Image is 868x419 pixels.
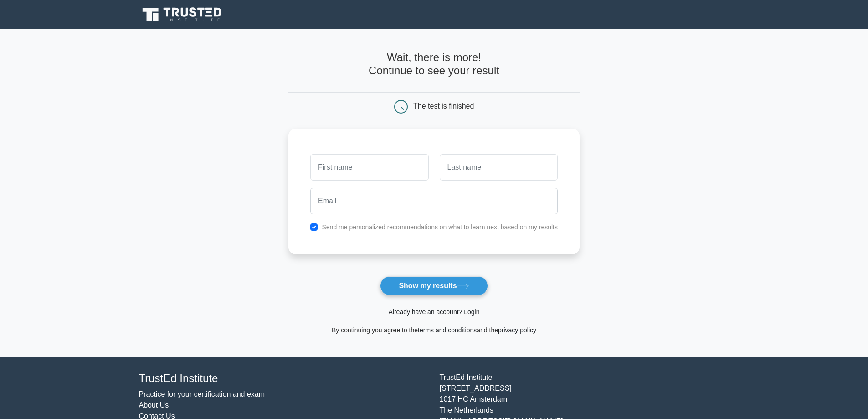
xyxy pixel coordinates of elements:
label: Send me personalized recommendations on what to learn next based on my results [322,223,558,231]
button: Show my results [380,276,488,295]
a: Practice for your certification and exam [139,390,265,398]
input: First name [310,154,428,181]
div: By continuing you agree to the and the [283,325,585,336]
input: Last name [440,154,558,181]
div: The test is finished [413,102,474,110]
h4: TrustEd Institute [139,372,429,385]
a: terms and conditions [418,326,477,334]
h4: Wait, there is more! Continue to see your result [288,51,580,78]
a: About Us [139,401,169,409]
input: Email [310,188,558,214]
a: Already have an account? Login [388,308,479,316]
a: privacy policy [498,326,536,334]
